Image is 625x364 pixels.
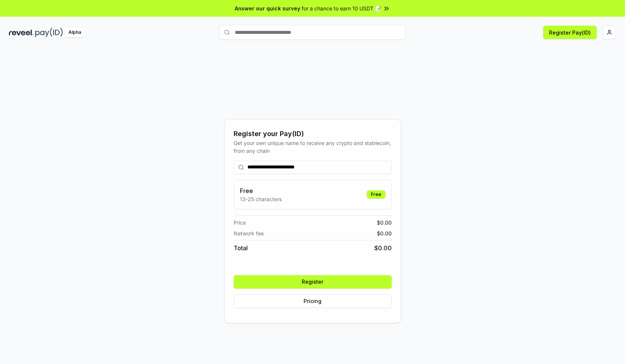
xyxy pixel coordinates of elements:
img: pay_id [35,28,63,37]
span: $ 0.00 [377,229,392,237]
span: Network fee [234,229,264,237]
div: Alpha [64,28,85,37]
p: 13-25 characters [240,195,282,203]
div: Register your Pay(ID) [234,129,392,139]
h3: Free [240,186,282,195]
span: Total [234,244,248,252]
span: for a chance to earn 10 USDT 📝 [302,4,381,12]
button: Register [234,275,392,289]
img: reveel_dark [9,28,34,37]
span: $ 0.00 [374,244,392,252]
button: Pricing [234,294,392,308]
button: Register Pay(ID) [543,26,597,39]
span: Answer our quick survey [235,4,300,12]
div: Free [367,190,385,199]
span: $ 0.00 [377,219,392,226]
span: Price [234,219,246,226]
div: Get your own unique name to receive any crypto and stablecoin, from any chain [234,139,392,155]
